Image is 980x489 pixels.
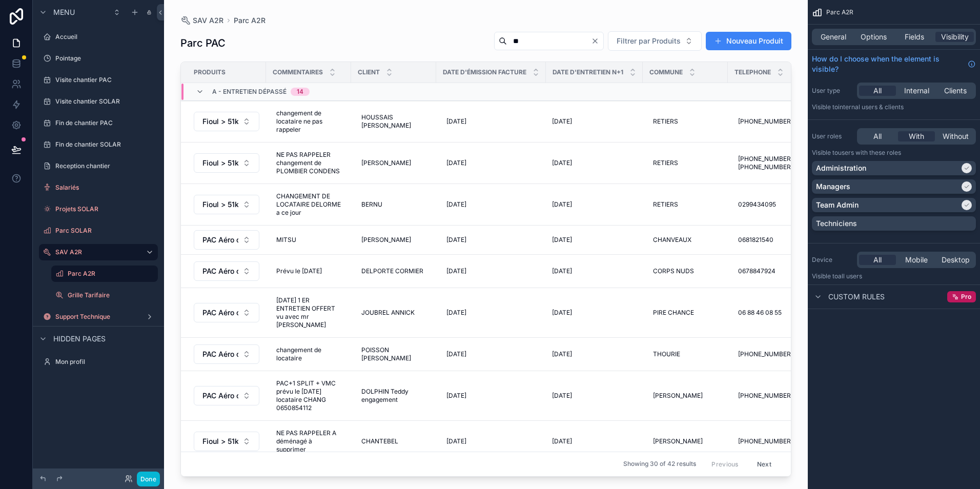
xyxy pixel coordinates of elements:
span: All [873,255,882,265]
a: Parc A2R [51,266,158,282]
span: changement de locataire ne pas rappeler [276,109,341,134]
span: General [821,32,846,42]
label: User roles [812,132,853,140]
span: Telephone [734,68,771,76]
button: Next [750,456,779,472]
p: Administration [816,163,866,173]
span: DOLPHIN Teddy engagement [361,388,426,404]
span: Internal users & clients [838,103,904,111]
span: [DATE] [446,236,466,244]
button: Select Button [194,432,259,451]
span: [PHONE_NUMBER] [738,117,793,126]
span: CHANTEBEL [361,437,398,445]
span: Fields [905,32,924,42]
span: Without [943,131,969,141]
a: Projets SOLAR [39,201,158,217]
span: Commune [649,68,683,76]
a: Grille Tarifaire [51,287,158,303]
span: MITSU [276,236,296,244]
a: Parc SOLAR [39,222,158,239]
button: Nouveau Produit [706,32,791,50]
button: Clear [591,37,603,45]
a: Fin de chantier SOLAR [39,136,158,153]
span: How do I choose when the element is visible? [812,54,964,74]
label: Pointage [55,54,156,63]
a: Salariés [39,179,158,196]
p: Techniciens [816,218,857,229]
span: [DATE] 1 ER ENTRETIEN OFFERT vu avec mr [PERSON_NAME] [276,296,341,329]
span: Custom rules [828,292,885,302]
button: Select Button [194,261,259,281]
span: Options [861,32,887,42]
button: Done [137,472,160,486]
span: [DATE] [552,437,572,445]
span: Visibility [941,32,969,42]
button: Select Button [194,112,259,131]
span: PAC Aéro ou Géo [202,308,238,318]
label: Mon profil [55,358,156,366]
label: Projets SOLAR [55,205,156,213]
a: Support Technique [39,309,158,325]
label: User type [812,87,853,95]
span: Pro [961,293,971,301]
label: Fin de chantier SOLAR [55,140,156,149]
button: Select Button [194,344,259,364]
span: [DATE] [446,350,466,358]
span: All [873,131,882,141]
a: SAV A2R [180,15,223,26]
p: Team Admin [816,200,859,210]
span: BERNU [361,200,382,209]
span: SAV A2R [193,15,223,26]
a: Accueil [39,29,158,45]
span: 06 88 46 08 55 [738,309,782,317]
span: Hidden pages [53,334,106,344]
span: CHANVEAUX [653,236,691,244]
label: Accueil [55,33,156,41]
span: [DATE] [552,267,572,275]
span: THOURIE [653,350,680,358]
span: Client [358,68,380,76]
span: HOUSSAIS [PERSON_NAME] [361,113,426,130]
span: Filtrer par Produits [617,36,681,46]
span: Parc A2R [826,8,853,16]
span: Fioul > 51kw [202,436,238,446]
span: [DATE] [552,236,572,244]
span: 0678847924 [738,267,775,275]
label: SAV A2R [55,248,137,256]
a: Reception chantier [39,158,158,174]
a: Visite chantier PAC [39,72,158,88]
a: Fin de chantier PAC [39,115,158,131]
label: Visite chantier SOLAR [55,97,156,106]
span: Mobile [905,255,928,265]
span: With [909,131,924,141]
span: PAC Aéro ou Géo [202,235,238,245]
span: [PHONE_NUMBER] [738,350,793,358]
span: [PERSON_NAME] [653,437,703,445]
span: 0299434095 [738,200,776,209]
span: [DATE] [446,309,466,317]
span: RETIERS [653,117,678,126]
label: Fin de chantier PAC [55,119,156,127]
p: Visible to [812,272,976,280]
button: Select Button [194,386,259,405]
div: 14 [297,88,303,96]
p: Visible to [812,149,976,157]
h1: Parc PAC [180,36,226,50]
span: PAC Aéro ou Géo [202,349,238,359]
button: Select Button [194,230,259,250]
span: CORPS NUDS [653,267,694,275]
span: Showing 30 of 42 results [623,460,696,468]
span: [DATE] [552,392,572,400]
label: Reception chantier [55,162,156,170]
span: PAC Aéro ou Géo [202,266,238,276]
span: [DATE] [552,117,572,126]
span: [PHONE_NUMBER] [PHONE_NUMBER] [738,155,803,171]
button: Select Button [608,31,702,51]
span: RETIERS [653,159,678,167]
span: Prévu le [DATE] [276,267,322,275]
span: NE PAS RAPPELER A déménagé à supprimer [276,429,341,454]
p: Managers [816,181,850,192]
span: Commentaires [273,68,323,76]
span: PIRE CHANCE [653,309,694,317]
